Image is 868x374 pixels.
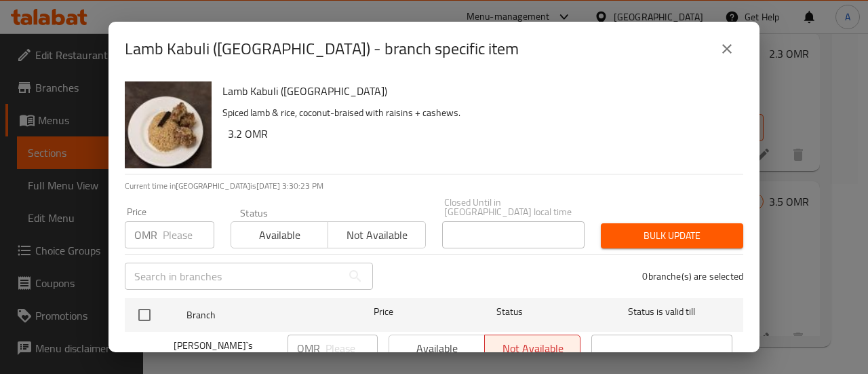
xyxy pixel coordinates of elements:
[231,221,328,248] button: Available
[186,307,328,324] span: Branch
[601,223,743,248] button: Bulk update
[163,221,214,248] input: Please enter price
[334,225,420,245] span: Not available
[134,227,157,243] p: OMR
[591,303,732,320] span: Status is valid till
[642,269,743,283] p: 0 branche(s) are selected
[237,225,323,245] span: Available
[325,335,378,362] input: Please enter price
[125,38,519,60] h2: Lamb Kabuli ([GEOGRAPHIC_DATA]) - branch specific item
[228,124,732,143] h6: 3.2 OMR
[338,303,429,320] span: Price
[612,227,732,244] span: Bulk update
[125,263,342,290] input: Search in branches
[125,180,743,192] p: Current time in [GEOGRAPHIC_DATA] is [DATE] 3:30:23 PM
[711,33,743,65] button: close
[328,221,425,248] button: Not available
[222,81,732,100] h6: Lamb Kabuli ([GEOGRAPHIC_DATA])
[125,81,212,168] img: Lamb Kabuli (Pelau)
[439,303,580,320] span: Status
[297,340,320,356] p: OMR
[222,105,732,121] p: Spiced lamb & rice, coconut-braised with raisins + cashews.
